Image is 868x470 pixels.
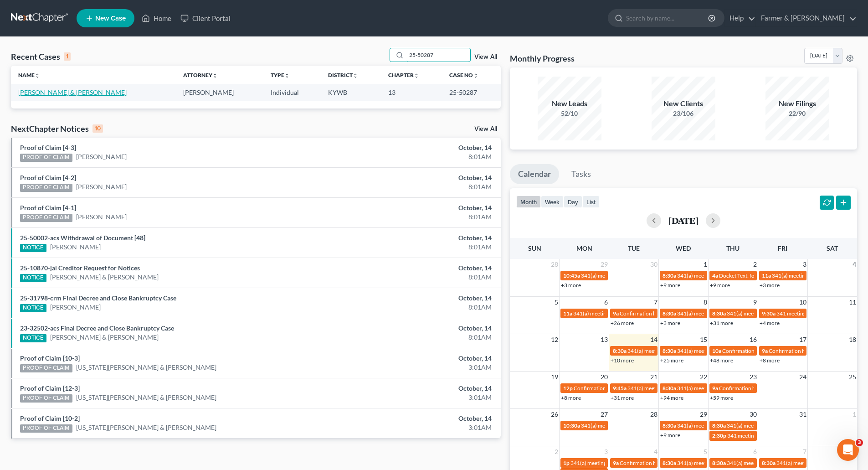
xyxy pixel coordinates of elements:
[703,259,708,270] span: 1
[510,53,575,64] h3: Monthly Progress
[20,354,80,362] a: Proof of Claim [10-3]
[406,48,470,62] input: Search by name...
[20,414,80,422] a: Proof of Claim [10-2]
[727,460,815,466] span: 341(a) meeting for [PERSON_NAME]
[600,259,609,270] span: 29
[340,414,492,423] div: October, 14
[554,297,559,308] span: 5
[620,460,771,466] span: Confirmation hearing for [PERSON_NAME] & [PERSON_NAME]
[760,320,780,326] a: +4 more
[798,409,807,420] span: 31
[340,273,492,282] div: 8:01AM
[699,409,708,420] span: 29
[712,422,726,429] span: 8:30a
[837,439,859,461] iframe: Intercom live chat
[340,143,492,152] div: October, 14
[581,422,669,429] span: 341(a) meeting for [PERSON_NAME]
[20,304,46,312] div: NOTICE
[328,72,358,78] a: Districtunfold_more
[50,273,159,282] a: [PERSON_NAME] & [PERSON_NAME]
[20,144,76,151] a: Proof of Claim [4-3]
[20,424,72,433] div: PROOF OF CLAIM
[538,98,601,109] div: New Leads
[442,84,501,101] td: 25-50287
[20,174,76,181] a: Proof of Claim [4-2]
[176,84,263,101] td: [PERSON_NAME]
[561,394,581,401] a: +8 more
[710,282,730,289] a: +9 more
[663,347,676,354] span: 8:30a
[752,259,758,270] span: 2
[663,272,676,279] span: 8:30a
[528,244,541,252] span: Sun
[20,294,176,302] a: 25-31798-crm Final Decree and Close Bankruptcy Case
[727,432,809,439] span: 341 meeting for [PERSON_NAME]
[574,385,725,392] span: Confirmation hearing for [PERSON_NAME] & [PERSON_NAME]
[752,297,758,308] span: 9
[620,310,771,317] span: Confirmation hearing for [PERSON_NAME] & [PERSON_NAME]
[449,72,478,78] a: Case Nounfold_more
[176,10,235,26] a: Client Portal
[564,196,582,208] button: day
[20,334,46,342] div: NOTICE
[848,297,857,308] span: 11
[554,446,559,457] span: 2
[677,385,765,392] span: 341(a) meeting for [PERSON_NAME]
[699,372,708,382] span: 22
[712,272,718,279] span: 4a
[719,272,801,279] span: Docket Text: for [PERSON_NAME]
[414,73,419,78] i: unfold_more
[388,72,419,78] a: Chapterunfold_more
[550,334,559,345] span: 12
[340,303,492,312] div: 8:01AM
[749,372,758,382] span: 23
[340,294,492,303] div: October, 14
[712,347,721,354] span: 10a
[20,204,76,212] a: Proof of Claim [4-1]
[613,460,619,466] span: 9a
[11,51,71,62] div: Recent Cases
[660,432,680,439] a: +9 more
[756,10,857,26] a: Farmer & [PERSON_NAME]
[340,182,492,191] div: 8:01AM
[600,409,609,420] span: 27
[76,152,127,161] a: [PERSON_NAME]
[340,203,492,212] div: October, 14
[762,272,771,279] span: 11a
[20,244,46,252] div: NOTICE
[703,446,708,457] span: 5
[727,422,863,429] span: 341(a) meeting for [PERSON_NAME] & [PERSON_NAME]
[760,282,780,289] a: +3 more
[719,385,822,392] span: Confirmation hearing for [PERSON_NAME]
[340,324,492,333] div: October, 14
[776,310,858,317] span: 341 meeting for [PERSON_NAME]
[725,10,755,26] a: Help
[20,214,72,222] div: PROOF OF CLAIM
[550,259,559,270] span: 28
[663,310,676,317] span: 8:30a
[676,244,691,252] span: Wed
[340,384,492,393] div: October, 14
[727,310,863,317] span: 341(a) meeting for [PERSON_NAME] & [PERSON_NAME]
[340,393,492,402] div: 3:01AM
[611,394,634,401] a: +31 more
[541,196,564,208] button: week
[848,372,857,382] span: 25
[776,460,864,466] span: 341(a) meeting for [PERSON_NAME]
[510,164,559,184] a: Calendar
[628,244,640,252] span: Tue
[798,372,807,382] span: 24
[660,320,680,326] a: +3 more
[677,422,765,429] span: 341(a) meeting for [PERSON_NAME]
[677,347,765,354] span: 341(a) meeting for [PERSON_NAME]
[726,244,740,252] span: Thu
[340,173,492,182] div: October, 14
[18,72,40,78] a: Nameunfold_more
[611,357,634,364] a: +10 more
[76,212,127,222] a: [PERSON_NAME]
[778,244,787,252] span: Fri
[340,354,492,363] div: October, 14
[762,347,768,354] span: 9a
[762,460,776,466] span: 8:30a
[581,272,669,279] span: 341(a) meeting for [PERSON_NAME]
